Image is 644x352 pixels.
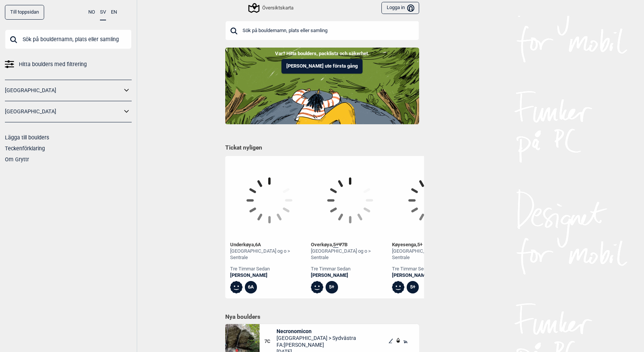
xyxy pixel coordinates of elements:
input: Sök på bouldernamn, plats eller samling [5,29,132,49]
button: [PERSON_NAME] ute första gång [281,59,363,74]
div: Översiktskarta [249,3,294,12]
button: Logga in [381,2,419,14]
span: FA: [PERSON_NAME] [277,341,356,348]
div: [GEOGRAPHIC_DATA] og o > Sentrale [230,248,309,261]
span: Necronomicon [277,328,356,335]
input: Sök på bouldernamn, plats eller samling [225,21,419,40]
p: Var? Hitta boulders, packlista och säkerhet. [6,50,638,57]
span: Hitta boulders med filtrering [19,59,87,70]
div: [GEOGRAPHIC_DATA] og o > Sentrale [392,248,470,261]
a: [GEOGRAPHIC_DATA] [5,106,122,117]
div: 6A [245,281,257,293]
h1: Tickat nyligen [225,144,419,152]
span: 7B [342,242,347,247]
a: Lägga till boulders [5,134,49,140]
button: SV [100,5,106,20]
span: 5+ [417,242,423,247]
div: Køyesenga , [392,242,470,248]
div: 5+ [407,281,419,293]
div: 5+ [326,281,338,293]
a: [PERSON_NAME] [230,272,309,279]
span: 6A [255,242,261,247]
button: EN [111,5,117,20]
span: 7C [264,338,277,345]
a: [PERSON_NAME] [392,272,470,279]
div: Overkøya , Ψ [311,242,389,248]
button: NO [88,5,95,20]
div: tre timmar sedan [311,266,389,272]
a: Om Gryttr [5,156,29,162]
a: Hitta boulders med filtrering [5,59,132,70]
div: Underkøya , [230,242,309,248]
div: tre timmar sedan [230,266,309,272]
div: tre timmar sedan [392,266,470,272]
span: 5+ [333,242,338,248]
a: Till toppsidan [5,5,44,20]
img: Indoor to outdoor [225,48,419,124]
a: [GEOGRAPHIC_DATA] [5,85,122,96]
h1: Nya boulders [225,313,419,321]
span: [GEOGRAPHIC_DATA] > Sydvästra [277,335,356,341]
a: [PERSON_NAME] [311,272,389,279]
div: [GEOGRAPHIC_DATA] og o > Sentrale [311,248,389,261]
a: Teckenförklaring [5,145,45,151]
